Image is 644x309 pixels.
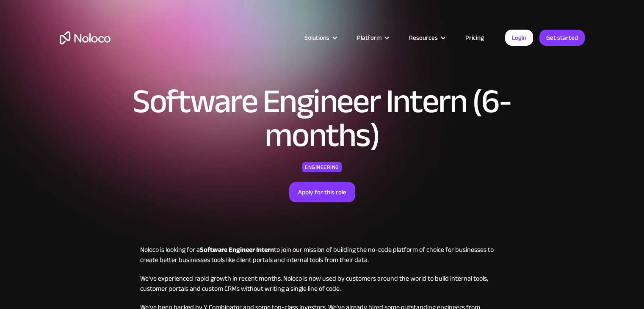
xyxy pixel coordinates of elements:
[539,30,585,46] a: Get started
[200,243,274,256] strong: Software Engineer Intern
[289,182,355,202] a: Apply for this role
[398,32,455,43] div: Resources
[505,30,533,46] a: Login
[357,32,381,43] div: Platform
[409,32,438,43] div: Resources
[140,245,504,265] p: Noloco is looking for a to join our mission of building the no-code platform of choice for busine...
[140,273,504,294] p: We've experienced rapid growth in recent months. Noloco is now used by customers around the world...
[346,32,398,43] div: Platform
[104,85,540,152] h1: Software Engineer Intern (6-months)
[304,32,329,43] div: Solutions
[302,162,342,172] div: Engineering
[455,32,495,43] a: Pricing
[60,31,111,44] a: home
[294,32,346,43] div: Solutions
